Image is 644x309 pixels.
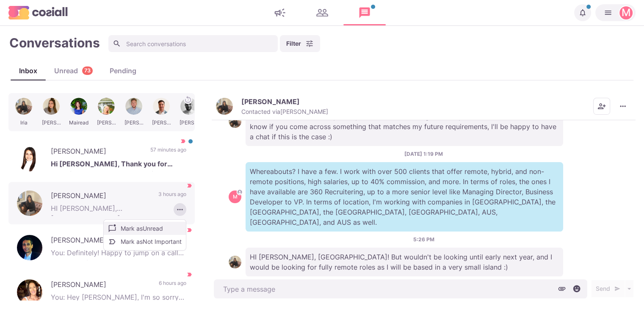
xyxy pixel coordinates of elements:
input: Search conversations [108,35,278,52]
svg: avatar [238,190,242,194]
p: 73 [84,67,91,75]
img: logo [8,6,68,19]
p: Hi [PERSON_NAME], Hope you're well!! To be fully honest - I'm planning a move to [GEOGRAPHIC_DATA... [246,97,563,146]
p: [DATE] 1:19 PM [404,150,443,158]
p: You: Hey [PERSON_NAME], I'm so sorry didn't mean to ghost you! My phone broke had to get it repai... [51,292,186,305]
h1: Conversations [9,35,100,50]
button: Filter [280,35,320,52]
img: Iria Becerra Quintana [229,256,241,268]
img: Nicoletta Turano [17,146,42,171]
div: Martin [233,194,238,199]
p: [PERSON_NAME] [51,146,142,159]
p: 5:26 PM [413,236,434,243]
img: Iria Becerra Quintana [229,115,241,128]
p: HI [PERSON_NAME], [GEOGRAPHIC_DATA]! But wouldn't be looking until early next year, and I would b... [246,248,563,276]
p: Whereabouts? I have a few. I work with over 500 clients that offer remote, hybrid, and non-remote... [246,162,563,232]
img: Iria Becerra Quintana [216,98,233,115]
p: 57 minutes ago [150,146,186,159]
p: Hi [PERSON_NAME], Thank you for reaching out. I have been passively searching for mainly corporat... [51,159,186,171]
p: You: Definitely! Happy to jump on a call to discuss further [51,248,186,260]
p: [PERSON_NAME] [241,97,300,106]
button: More menu [614,98,631,115]
p: [PERSON_NAME] [51,235,150,248]
div: Martin [622,8,631,18]
p: 6 hours ago [159,279,186,292]
div: Inbox [11,66,46,76]
button: Send [591,280,625,297]
p: Contacted via [PERSON_NAME] [241,108,328,116]
img: Iria Becerra Quintana [17,190,42,216]
div: Unread [46,66,101,76]
p: 3 hours ago [158,190,186,203]
p: HI [PERSON_NAME], [GEOGRAPHIC_DATA]! But wouldn't be looking until early next year, and I would b... [51,203,186,216]
button: Iria Becerra Quintana[PERSON_NAME]Contacted via[PERSON_NAME] [216,97,328,116]
button: Add add contacts [593,98,610,115]
button: Martin [595,4,636,21]
img: Robyn Britton [17,279,42,305]
img: 𝗠𝗮𝗿𝗸 Goodwin [17,235,42,260]
button: Notifications [574,4,591,21]
button: Attach files [556,282,568,295]
p: [PERSON_NAME] [51,279,150,292]
div: Pending [101,66,145,76]
button: Select emoji [570,282,583,295]
p: [PERSON_NAME] [51,190,150,203]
